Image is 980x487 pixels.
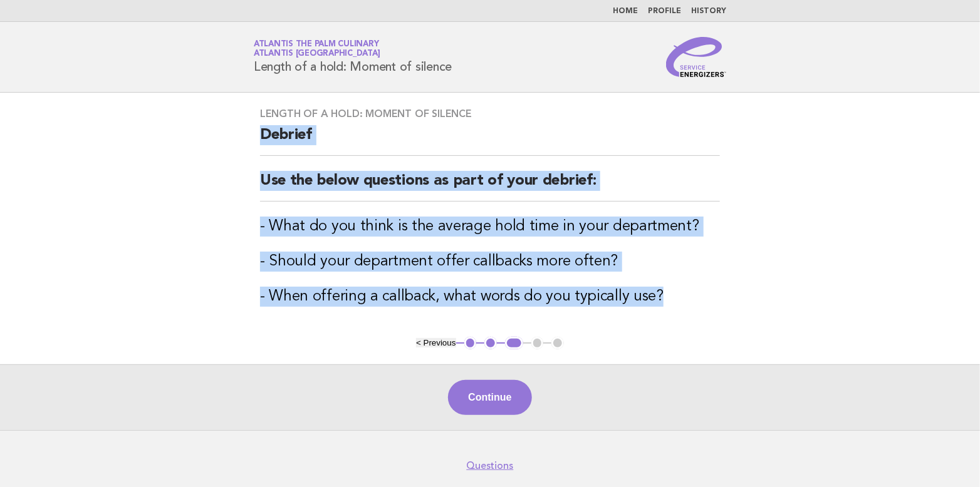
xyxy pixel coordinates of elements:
[260,252,720,272] h3: - Should your department offer callbacks more often?
[254,41,452,73] h1: Length of a hold: Moment of silence
[484,337,497,349] button: 2
[613,8,638,15] a: Home
[260,287,720,307] h3: - When offering a callback, what words do you typically use?
[260,171,720,202] h2: Use the below questions as part of your debrief:
[260,217,720,237] h3: - What do you think is the average hold time in your department?
[416,338,456,347] button: < Previous
[448,380,531,415] button: Continue
[260,108,720,120] h3: Length of a hold: Moment of silence
[666,37,726,77] img: Service Energizers
[254,40,380,58] a: Atlantis The Palm CulinaryAtlantis [GEOGRAPHIC_DATA]
[254,50,380,58] span: Atlantis [GEOGRAPHIC_DATA]
[464,337,477,349] button: 1
[505,337,523,349] button: 3
[648,8,681,15] a: Profile
[691,8,726,15] a: History
[467,459,514,472] a: Questions
[260,125,720,156] h2: Debrief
